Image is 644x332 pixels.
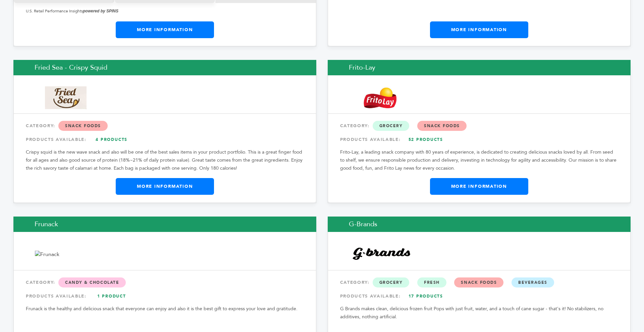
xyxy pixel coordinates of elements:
[26,290,304,302] div: PRODUCTS AVAILABLE:
[417,277,446,287] span: Fresh
[373,121,410,131] span: Grocery
[88,290,135,302] a: 1 Product
[349,243,411,266] img: G-Brands
[340,134,618,146] div: PRODUCTS AVAILABLE:
[430,178,528,195] a: More Information
[349,86,411,109] img: Frito-Lay
[58,277,126,287] span: Candy & Chocolate
[35,86,97,109] img: Fried Sea - Crispy Squid
[373,277,410,287] span: Grocery
[13,217,316,232] h2: Frunack
[328,60,631,75] h2: Frito-Lay
[340,290,618,302] div: PRODUCTS AVAILABLE:
[88,134,135,146] a: 4 Products
[26,120,304,132] div: CATEGORY:
[13,60,316,75] h2: Fried Sea - Crispy Squid
[402,290,449,302] a: 17 Products
[35,251,59,258] img: Frunack
[116,178,214,195] a: More Information
[26,276,304,288] div: CATEGORY:
[512,277,554,287] span: Beverages
[26,7,304,15] p: U.S. Retail Performance Insights
[26,305,304,313] p: Frunack is the healthy and delicious snack that everyone can enjoy and also it is the best gift t...
[417,121,467,131] span: Snack Foods
[328,217,631,232] h2: G-Brands
[340,305,618,321] p: G Brands makes clean, delicious frozen fruit Pops with just fruit, water, and a touch of cane sug...
[340,276,618,288] div: CATEGORY:
[116,21,214,38] a: More Information
[340,120,618,132] div: CATEGORY:
[454,277,503,287] span: Snack Foods
[402,134,449,146] a: 52 Products
[340,148,618,172] p: Frito-Lay, a leading snack company with 80 years of experience, is dedicated to creating deliciou...
[83,9,118,13] strong: powered by SPINS
[430,21,528,38] a: More Information
[58,121,108,131] span: Snack Foods
[26,148,304,172] p: Crispy squid is the new wave snack and also will be one of the best sales items in your product p...
[26,134,304,146] div: PRODUCTS AVAILABLE:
